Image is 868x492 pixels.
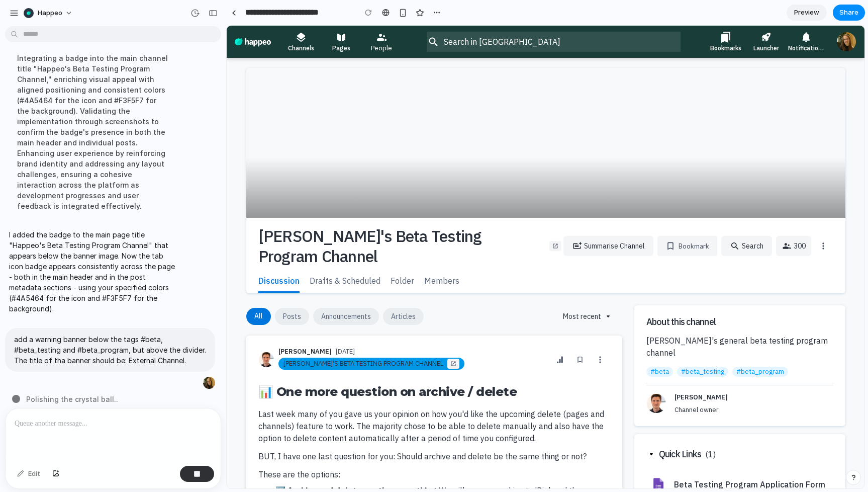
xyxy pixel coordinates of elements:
[833,5,865,21] button: Share
[38,8,62,18] span: Happeo
[26,394,118,404] span: Polishing the crystal ball ..
[9,47,177,217] div: Integrating a badge into the main channel title "Happeo's Beta Testing Program Channel," enrichin...
[787,5,827,21] a: Preview
[20,5,78,21] button: Happeo
[14,334,206,366] p: add a warning banner below the tags #beta, #beta_testing and #beta_program, but above the divider...
[9,229,177,314] p: I added the badge to the main page title "Happeo's Beta Testing Program Channel" that appears bel...
[839,8,858,18] span: Share
[794,8,819,18] span: Preview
